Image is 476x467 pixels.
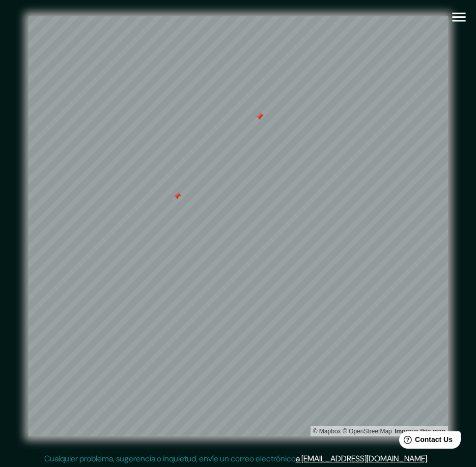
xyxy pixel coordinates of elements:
div: . [430,453,432,465]
a: Mapbox [313,428,341,435]
canvas: Mapa [29,16,448,436]
p: Cualquier problema, sugerencia o inquietud, envíe un correo electrónico . [44,453,429,465]
div: . [429,453,430,465]
a: OpenStreetMap [343,428,392,435]
iframe: Help widget launcher [385,427,465,456]
a: a [EMAIL_ADDRESS][DOMAIN_NAME] [296,453,427,464]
